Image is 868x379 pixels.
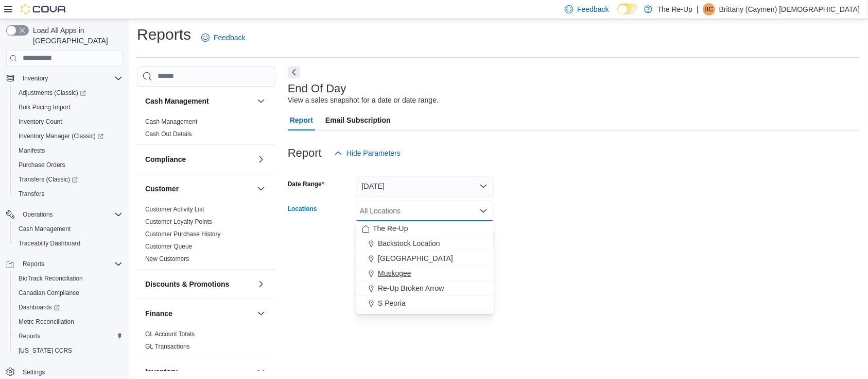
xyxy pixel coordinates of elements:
[288,205,317,213] label: Locations
[356,176,494,196] button: [DATE]
[14,159,70,171] a: Purchase Orders
[19,146,45,155] span: Manifests
[2,257,127,271] button: Reports
[10,100,127,114] button: Bulk Pricing Import
[19,347,72,355] span: [US_STATE] CCRS
[288,147,322,159] h3: Report
[10,286,127,300] button: Canadian Compliance
[137,24,191,45] h1: Reports
[10,172,127,187] a: Transfers (Classic)
[10,329,127,343] button: Reports
[288,180,324,188] label: Date Range
[137,328,275,357] div: Finance
[145,218,212,226] span: Customer Loyalty Points
[214,32,245,43] span: Feedback
[145,96,253,106] button: Cash Management
[19,161,65,169] span: Purchase Orders
[19,239,80,248] span: Traceabilty Dashboard
[19,103,71,111] span: Bulk Pricing Import
[19,208,57,221] button: Operations
[29,25,123,46] span: Load All Apps in [GEOGRAPHIC_DATA]
[145,367,178,377] h3: Inventory
[10,129,127,143] a: Inventory Manager (Classic)
[14,144,49,157] a: Manifests
[14,223,75,235] a: Cash Management
[577,4,609,14] span: Feedback
[19,208,123,221] span: Operations
[703,3,715,15] div: Brittany (Caymen) Christian
[14,272,87,285] a: BioTrack Reconciliation
[657,3,692,15] p: The Re-Up
[2,364,127,379] button: Settings
[145,242,192,251] span: Customer Queue
[10,343,127,358] button: [US_STATE] CCRS
[356,251,494,266] button: [GEOGRAPHIC_DATA]
[19,175,78,184] span: Transfers (Classic)
[14,173,123,186] span: Transfers (Classic)
[14,316,78,328] a: Metrc Reconciliation
[19,258,123,270] span: Reports
[704,3,713,15] span: BC
[145,206,204,213] a: Customer Activity List
[23,74,48,83] span: Inventory
[356,266,494,281] button: Muskogee
[14,330,44,342] a: Reports
[145,367,253,377] button: Inventory
[23,210,53,219] span: Operations
[288,66,300,78] button: Next
[19,225,71,233] span: Cash Management
[346,148,401,158] span: Hide Parameters
[145,118,197,125] a: Cash Management
[255,183,267,195] button: Customer
[255,366,267,378] button: Inventory
[479,207,488,215] button: Close list of options
[19,274,83,283] span: BioTrack Reconciliation
[14,130,123,142] span: Inventory Manager (Classic)
[14,301,123,314] span: Dashboards
[14,101,123,113] span: Bulk Pricing Import
[145,279,229,289] h3: Discounts & Promotions
[378,298,406,308] span: S Peoria
[145,130,192,138] a: Cash Out Details
[14,101,75,113] a: Bulk Pricing Import
[14,237,123,250] span: Traceabilty Dashboard
[10,187,127,201] button: Transfers
[137,203,275,269] div: Customer
[255,278,267,290] button: Discounts & Promotions
[378,283,444,293] span: Re-Up Broken Arrow
[19,365,123,378] span: Settings
[14,237,84,250] a: Traceabilty Dashboard
[23,260,44,268] span: Reports
[288,95,439,106] div: View a sales snapshot for a date or date range.
[145,154,253,164] button: Compliance
[19,318,74,326] span: Metrc Reconciliation
[14,116,123,128] span: Inventory Count
[14,344,76,357] a: [US_STATE] CCRS
[19,72,123,85] span: Inventory
[145,255,189,263] span: New Customers
[10,158,127,172] button: Purchase Orders
[145,184,179,194] h3: Customer
[145,330,195,338] span: GL Account Totals
[137,116,275,144] div: Cash Management
[19,118,62,126] span: Inventory Count
[197,27,249,48] a: Feedback
[14,344,123,357] span: Washington CCRS
[14,301,64,314] a: Dashboards
[617,4,639,14] input: Dark Mode
[10,222,127,236] button: Cash Management
[255,153,267,166] button: Compliance
[19,258,48,270] button: Reports
[697,3,699,15] p: |
[19,332,40,340] span: Reports
[145,243,192,250] a: Customer Queue
[145,230,221,238] span: Customer Purchase History
[373,223,408,234] span: The Re-Up
[145,96,209,106] h3: Cash Management
[356,296,494,311] button: S Peoria
[10,114,127,129] button: Inventory Count
[145,308,253,319] button: Finance
[145,118,197,126] span: Cash Management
